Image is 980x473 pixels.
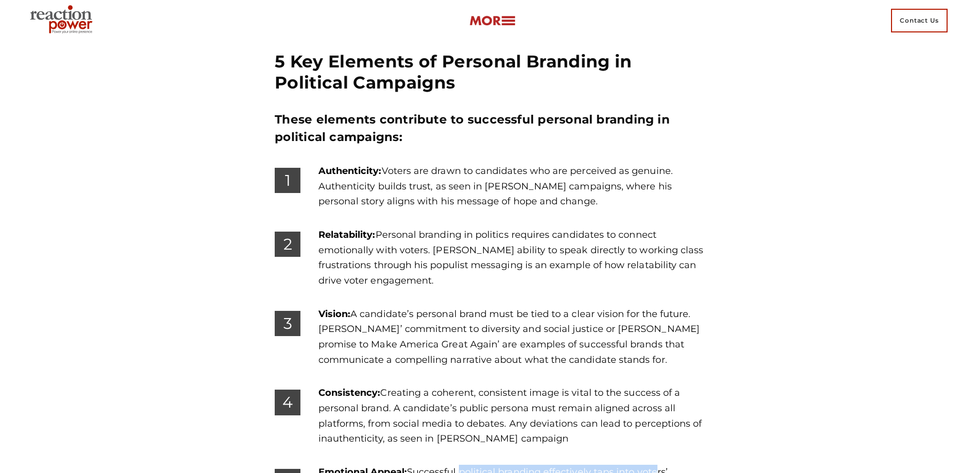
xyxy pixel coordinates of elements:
p: 3 [275,311,300,337]
p: 1 [275,168,300,194]
p: Voters are drawn to candidates who are perceived as genuine. Authenticity builds trust, as seen i... [318,164,705,209]
h2: 5 Key Elements of Personal Branding in Political Campaigns [275,51,705,94]
p: A candidate’s personal brand must be tied to a clear vision for the future. [PERSON_NAME]’ commit... [318,307,705,368]
strong: Relatability: [318,229,376,240]
img: Executive Branding | Personal Branding Agency [26,2,100,39]
p: Personal branding in politics requires candidates to connect emotionally with voters. [PERSON_NAM... [318,227,705,289]
strong: Vision: [318,308,351,320]
strong: Consistency: [318,387,381,398]
p: 2 [275,232,300,257]
h4: These elements contribute to successful personal branding in political campaigns: [275,111,705,146]
p: 4 [275,390,300,415]
strong: Authenticity: [318,165,382,177]
p: Creating a coherent, consistent image is vital to the success of a personal brand. A candidate’s ... [318,386,705,447]
span: Contact Us [891,9,948,32]
img: more-btn.png [469,15,515,27]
